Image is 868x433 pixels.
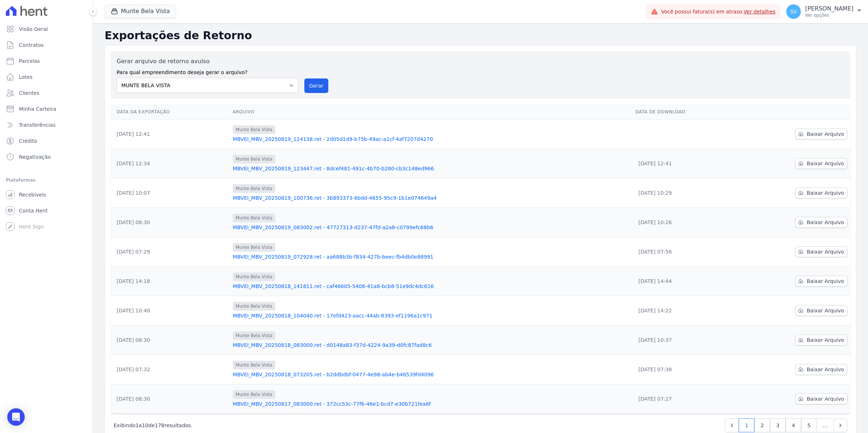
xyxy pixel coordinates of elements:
td: [DATE] 10:40 [111,296,230,325]
label: Gerar arquivo de retorno avulso [117,57,299,66]
a: Transferências [3,118,90,132]
button: Gerar [304,78,328,93]
td: [DATE] 12:41 [111,120,230,149]
th: Data da Exportação [111,105,230,120]
a: Baixar Arquivo [795,129,847,139]
td: [DATE] 08:30 [111,208,230,237]
span: Baixar Arquivo [807,248,844,255]
span: Transferências [19,121,56,129]
span: Conta Hent [19,207,48,214]
span: Munte Bela Vista [233,390,275,399]
td: [DATE] 10:07 [111,178,230,208]
td: [DATE] 07:29 [111,237,230,267]
a: MBVEI_MBV_20250819_083002.ret - 47727313-d237-47fd-a2a8-c0799efc68b6 [233,224,630,231]
a: Next [833,418,847,432]
span: 10 [142,422,149,428]
span: Minha Carteira [19,105,56,113]
span: Munte Bela Vista [233,272,275,281]
a: Crédito [3,134,90,148]
td: [DATE] 14:18 [111,267,230,296]
p: [PERSON_NAME] [805,5,853,12]
a: Conta Hent [3,203,90,218]
span: Baixar Arquivo [807,278,844,285]
td: [DATE] 14:22 [633,296,740,325]
button: Munte Bela Vista [105,4,176,18]
td: [DATE] 07:32 [111,355,230,384]
a: Baixar Arquivo [795,393,847,404]
div: Open Intercom Messenger [7,408,25,426]
td: [DATE] 12:34 [111,149,230,178]
td: [DATE] 07:56 [633,237,740,267]
span: Baixar Arquivo [807,366,844,373]
a: Baixar Arquivo [795,217,847,228]
span: Baixar Arquivo [807,395,844,402]
td: [DATE] 10:37 [633,325,740,355]
span: SV [790,9,797,14]
span: Munte Bela Vista [233,184,275,193]
td: [DATE] 14:44 [633,267,740,296]
span: Munte Bela Vista [233,155,275,163]
span: Lotes [19,73,33,81]
a: Baixar Arquivo [795,187,847,198]
th: Data de Download [633,105,740,120]
a: Ver detalhes [744,9,776,15]
td: [DATE] 08:30 [111,325,230,355]
span: Munte Bela Vista [233,331,275,340]
span: Você possui fatura(s) em atraso. [661,8,775,16]
span: Munte Bela Vista [233,125,275,134]
span: Munte Bela Vista [233,243,275,252]
a: 1 [739,418,754,432]
a: Contratos [3,38,90,52]
span: Baixar Arquivo [807,219,844,226]
label: Para qual empreendimento deseja gerar o arquivo? [117,66,299,76]
a: 2 [754,418,770,432]
a: Recebíveis [3,187,90,202]
span: Baixar Arquivo [807,189,844,197]
a: MBVEI_MBV_20250818_141811.ret - caf46605-5408-41a8-bcb8-51e9dc4dc616 [233,283,630,290]
a: 5 [801,418,817,432]
a: Lotes [3,70,90,84]
td: [DATE] 10:29 [633,178,740,208]
p: Exibindo a de resultados. [114,422,192,429]
td: [DATE] 07:38 [633,355,740,384]
a: Baixar Arquivo [795,335,847,345]
span: Munte Bela Vista [233,214,275,222]
a: Baixar Arquivo [795,364,847,375]
td: [DATE] 07:27 [633,384,740,414]
a: 4 [786,418,801,432]
span: Baixar Arquivo [807,160,844,167]
span: … [816,418,834,432]
a: MBVEI_MBV_20250818_073205.ret - b2ddbdbf-0477-4e98-ab4e-b46539fd4096 [233,371,630,378]
td: [DATE] 08:30 [111,384,230,414]
span: Visão Geral [19,25,48,33]
span: Recebíveis [19,191,46,198]
a: MBVEI_MBV_20250819_100736.ret - 3b893373-6bdd-4655-95c9-1b1e074649a4 [233,194,630,202]
a: Baixar Arquivo [795,276,847,287]
span: Baixar Arquivo [807,130,844,138]
span: Baixar Arquivo [807,336,844,344]
a: Previous [725,418,739,432]
a: MBVEI_MBV_20250819_123447.ret - 8dcef481-491c-4b70-b280-cb3c148ed966 [233,165,630,172]
span: Munte Bela Vista [233,361,275,369]
span: Munte Bela Vista [233,302,275,311]
a: Negativação [3,150,90,164]
span: Crédito [19,137,37,145]
a: Baixar Arquivo [795,305,847,316]
td: [DATE] 12:41 [633,149,740,178]
span: Negativação [19,153,51,161]
a: 3 [770,418,786,432]
div: Plataformas [6,176,87,185]
span: 178 [155,422,165,428]
span: Baixar Arquivo [807,307,844,314]
a: Baixar Arquivo [795,246,847,257]
a: MBVEI_MBV_20250817_083000.ret - 372cc53c-77f6-46e1-bcd7-e30b721fea6f [233,400,630,408]
span: 1 [135,422,139,428]
th: Arquivo [230,105,633,120]
a: Baixar Arquivo [795,158,847,169]
a: Visão Geral [3,22,90,36]
a: Minha Carteira [3,102,90,116]
p: Ver opções [805,12,853,18]
a: MBVEI_MBV_20250819_072928.ret - aa688b3b-f834-427b-beec-fb4db0e88991 [233,253,630,260]
span: Contratos [19,41,44,49]
a: Parcelas [3,54,90,68]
